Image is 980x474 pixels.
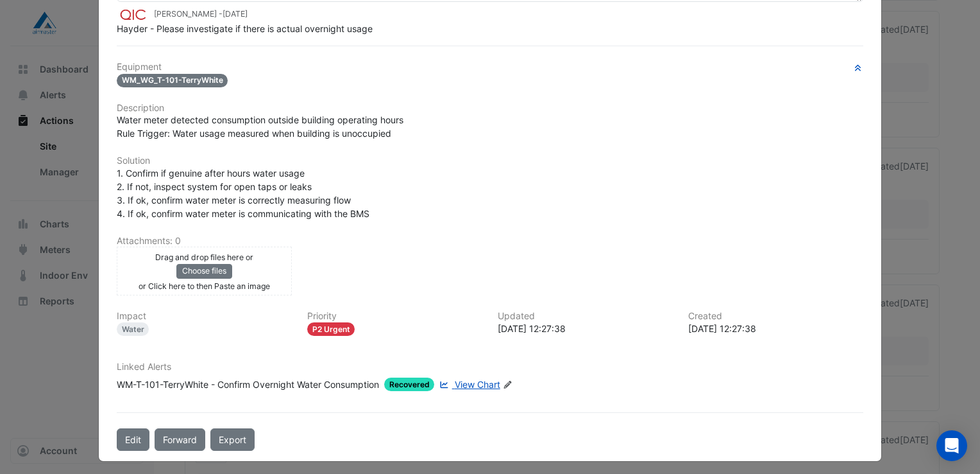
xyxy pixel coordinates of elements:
small: [PERSON_NAME] - [154,8,248,20]
div: Water [117,322,149,336]
span: 1. Confirm if genuine after hours water usage 2. If not, inspect system for open taps or leaks 3.... [117,168,369,219]
h6: Attachments: 0 [117,236,863,247]
div: [DATE] 12:27:38 [498,322,673,335]
span: Recovered [384,378,435,391]
h6: Created [688,311,863,322]
h6: Solution [117,155,863,166]
div: [DATE] 12:27:38 [688,322,863,335]
img: QIC [117,8,149,22]
small: Drag and drop files here or [155,252,253,262]
button: Forward [155,428,205,451]
h6: Priority [307,311,482,322]
span: Hayder - Please investigate if there is actual overnight usage [117,23,373,34]
a: Export [210,428,255,451]
div: P2 Urgent [307,322,355,336]
span: View Chart [455,379,500,390]
button: Choose files [176,264,232,278]
h6: Linked Alerts [117,362,863,373]
h6: Updated [498,311,673,322]
span: WM_WG_T-101-TerryWhite [117,74,228,87]
button: Edit [117,428,149,451]
span: 2025-09-01 12:27:38 [223,9,248,19]
span: Water meter detected consumption outside building operating hours Rule Trigger: Water usage measu... [117,114,403,139]
fa-icon: Edit Linked Alerts [503,380,512,390]
h6: Equipment [117,62,863,73]
div: WM-T-101-TerryWhite - Confirm Overnight Water Consumption [117,378,379,391]
div: Open Intercom Messenger [936,430,967,461]
a: View Chart [437,378,500,391]
h6: Impact [117,311,292,322]
small: or Click here to then Paste an image [139,281,270,291]
h6: Description [117,103,863,114]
